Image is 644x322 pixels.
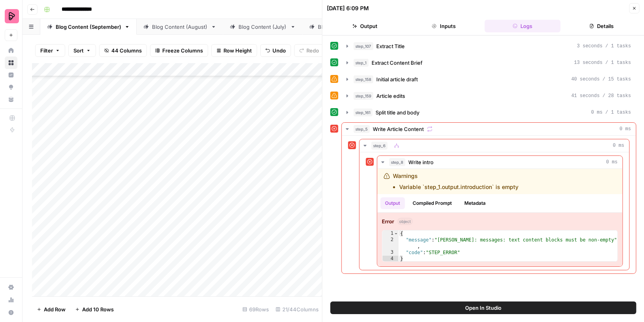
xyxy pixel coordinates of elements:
[377,156,623,168] button: 0 ms
[5,56,17,69] a: Browse
[342,106,636,119] button: 0 ms / 1 tasks
[382,217,394,225] strong: Error
[354,125,370,133] span: step_5
[111,47,142,54] span: 44 Columns
[389,158,406,166] span: step_8
[354,59,369,67] span: step_1
[406,20,482,32] button: Inputs
[342,56,636,69] button: 13 seconds / 1 tasks
[5,81,17,94] a: Opportunities
[354,109,373,116] span: step_161
[342,90,636,102] button: 41 seconds / 28 tasks
[70,303,118,316] button: Add 10 Rows
[354,42,374,50] span: step_107
[294,44,324,57] button: Redo
[393,172,519,191] div: Warnings
[383,256,399,262] div: 4
[35,44,65,57] button: Filter
[32,303,70,316] button: Add Row
[342,123,636,135] button: 0 ms
[223,47,252,54] span: Row Height
[342,73,636,86] button: 40 seconds / 15 tasks
[211,44,257,57] button: Row Height
[306,47,319,54] span: Redo
[398,218,413,225] span: object
[354,92,374,100] span: step_159
[162,47,203,54] span: Freeze Columns
[56,23,121,31] div: Blog Content (September)
[383,237,399,249] div: 2
[327,20,403,32] button: Output
[223,19,302,35] a: Blog Content (July)
[152,23,208,31] div: Blog Content (August)
[571,76,631,83] span: 40 seconds / 15 tasks
[82,305,114,313] span: Add 10 Rows
[465,304,501,312] span: Open In Studio
[409,158,434,166] span: Write intro
[5,9,19,23] img: Preply Logo
[40,47,53,54] span: Filter
[383,230,399,237] div: 1
[381,197,405,209] button: Output
[5,306,17,319] button: Help + Support
[5,44,17,57] a: Home
[73,47,84,54] span: Sort
[400,183,519,191] li: Variable `step_1.output.introduction` is empty
[238,23,287,31] div: Blog Content (July)
[360,152,629,270] div: 0 ms
[5,93,17,106] a: Your Data
[354,75,374,83] span: step_158
[372,142,388,150] span: step_6
[394,230,398,237] span: Toggle code folding, rows 1 through 4
[372,59,423,67] span: Extract Content Brief
[330,301,636,314] button: Open In Studio
[99,44,147,57] button: 44 Columns
[5,6,17,26] button: Workspace: Preply
[606,159,618,166] span: 0 ms
[5,281,17,294] a: Settings
[613,142,624,149] span: 0 ms
[377,75,418,83] span: Initial article draft
[383,249,399,256] div: 3
[485,20,561,32] button: Logs
[360,139,629,152] button: 0 ms
[342,40,636,52] button: 3 seconds / 1 tasks
[591,109,631,116] span: 0 ms / 1 tasks
[137,19,223,35] a: Blog Content (August)
[563,20,639,32] button: Details
[150,44,208,57] button: Freeze Columns
[327,4,369,12] div: [DATE] 6:09 PM
[272,47,286,54] span: Undo
[44,305,66,313] span: Add Row
[373,125,424,133] span: Write Article Content
[574,59,631,66] span: 13 seconds / 1 tasks
[5,69,17,81] a: Insights
[571,92,631,99] span: 41 seconds / 28 tasks
[302,19,382,35] a: Blog Content (April)
[376,109,420,116] span: Split title and body
[377,169,623,266] div: 0 ms
[68,44,96,57] button: Sort
[408,197,457,209] button: Compiled Prompt
[40,19,137,35] a: Blog Content (September)
[5,294,17,306] a: Usage
[377,92,406,100] span: Article edits
[620,125,631,133] span: 0 ms
[342,136,636,273] div: 0 ms
[239,303,272,316] div: 69 Rows
[460,197,491,209] button: Metadata
[318,23,367,31] div: Blog Content (April)
[377,42,405,50] span: Extract Title
[577,43,631,50] span: 3 seconds / 1 tasks
[272,303,322,316] div: 21/44 Columns
[260,44,291,57] button: Undo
